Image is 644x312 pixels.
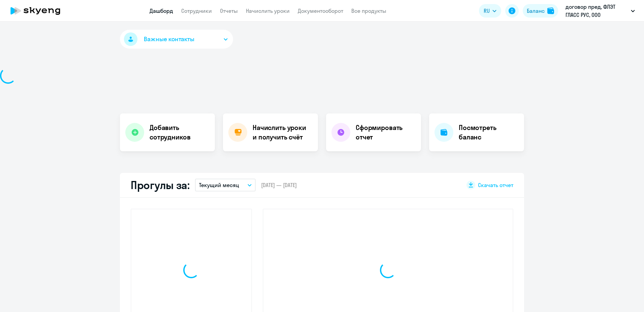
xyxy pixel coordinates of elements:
[181,7,212,14] a: Сотрудники
[144,35,194,44] span: Важные контакты
[547,7,554,14] img: balance
[253,123,311,142] h4: Начислить уроки и получить счёт
[199,181,239,189] p: Текущий месяц
[150,7,173,14] a: Дашборд
[523,4,558,18] button: Балансbalance
[150,123,210,142] h4: Добавить сотрудников
[478,181,513,189] span: Скачать отчет
[220,7,238,14] a: Отчеты
[298,7,343,14] a: Документооборот
[351,7,386,14] a: Все продукты
[484,7,490,15] span: RU
[261,181,297,189] span: [DATE] — [DATE]
[246,7,290,14] a: Начислить уроки
[131,178,190,192] h2: Прогулы за:
[479,4,501,18] button: RU
[356,123,416,142] h4: Сформировать отчет
[459,123,519,142] h4: Посмотреть баланс
[527,7,545,15] div: Баланс
[566,3,628,19] p: договор пред, ФЛЭТ ГЛАСС РУС, ООО
[195,179,256,191] button: Текущий месяц
[562,3,638,19] button: договор пред, ФЛЭТ ГЛАСС РУС, ООО
[120,30,233,49] button: Важные контакты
